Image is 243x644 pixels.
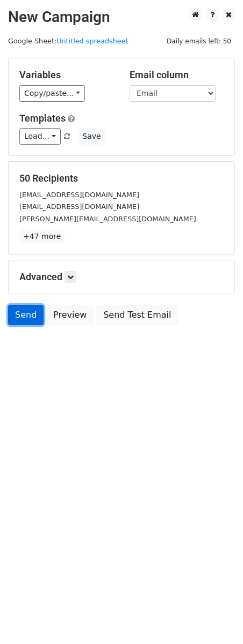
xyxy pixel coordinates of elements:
a: Copy/paste... [19,85,85,102]
iframe: Chat Widget [189,593,243,644]
small: Google Sheet: [8,37,128,45]
a: Preview [46,305,94,325]
a: Send Test Email [96,305,178,325]
small: [EMAIL_ADDRESS][DOMAIN_NAME] [19,191,139,199]
a: Untitled spreadsheet [56,37,128,45]
small: [PERSON_NAME][EMAIL_ADDRESS][DOMAIN_NAME] [19,215,196,223]
a: Daily emails left: 50 [163,37,235,45]
a: +47 more [19,230,65,243]
span: Daily emails left: 50 [163,35,235,47]
h5: Email column [130,69,224,81]
button: Save [77,128,105,145]
h5: Variables [19,69,113,81]
h2: New Campaign [8,8,235,26]
a: Load... [19,128,61,145]
h5: Advanced [19,271,224,283]
small: [EMAIL_ADDRESS][DOMAIN_NAME] [19,203,139,211]
a: Send [8,305,44,325]
h5: 50 Recipients [19,173,224,184]
a: Templates [19,113,66,124]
